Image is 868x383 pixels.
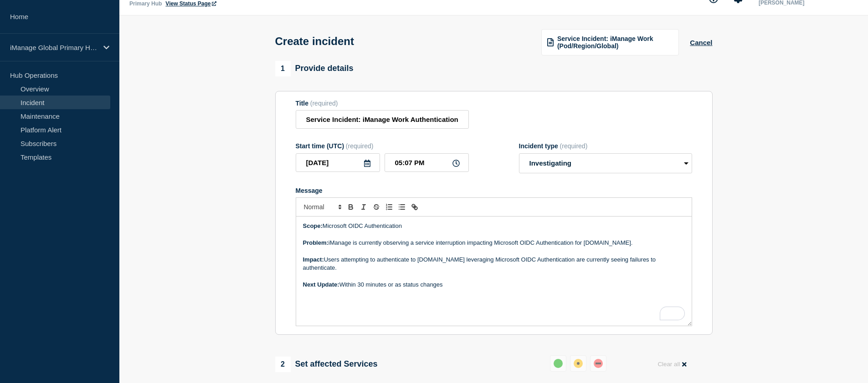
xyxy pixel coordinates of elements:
strong: Scope: [303,222,323,229]
p: iManage Global Primary Hub [10,44,98,51]
div: To enrich screen reader interactions, please activate Accessibility in Grammarly extension settings [296,217,692,326]
div: down [594,359,603,368]
button: Clear all [652,355,692,373]
input: YYYY-MM-DD [296,153,380,172]
div: Start time (UTC) [296,142,469,150]
div: up [554,359,563,368]
button: down [590,355,606,372]
div: Set affected Services [275,357,378,372]
button: affected [570,355,586,372]
p: Microsoft OIDC Authentication [303,222,685,230]
div: Title [296,100,469,107]
div: affected [574,359,583,368]
button: up [550,355,566,372]
select: Incident type [519,153,692,173]
span: 1 [275,61,291,76]
div: Incident type [519,142,692,150]
span: (required) [310,100,338,107]
button: Toggle strikethrough text [370,202,383,212]
button: Toggle link [408,202,421,212]
button: Toggle bold text [344,202,357,212]
strong: Next Update: [303,281,339,288]
img: template icon [547,38,554,46]
span: Service Incident: iManage Work (Pod/Region/Global) [557,35,673,50]
input: HH:MM A [385,153,469,172]
button: Toggle bulleted list [395,202,408,212]
strong: Problem: [303,239,329,246]
strong: Impact: [303,256,324,263]
span: (required) [560,142,588,150]
span: 2 [275,357,291,372]
p: Users attempting to authenticate to [DOMAIN_NAME] leveraging Microsoft OIDC Authentication are cu... [303,256,685,272]
div: Provide details [275,61,354,76]
a: View Status Page [165,0,216,7]
input: Title [296,110,469,129]
h1: Create incident [275,35,354,48]
p: iManage is currently observing a service interruption impacting Microsoft OIDC Authentication for... [303,239,685,247]
p: Primary Hub [129,0,162,7]
button: Toggle italic text [357,202,370,212]
div: Message [296,187,692,194]
button: Toggle ordered list [383,202,395,212]
span: (required) [346,142,374,150]
button: Cancel [690,39,712,46]
span: Font size [300,202,344,212]
p: Within 30 minutes or as status changes [303,281,685,289]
